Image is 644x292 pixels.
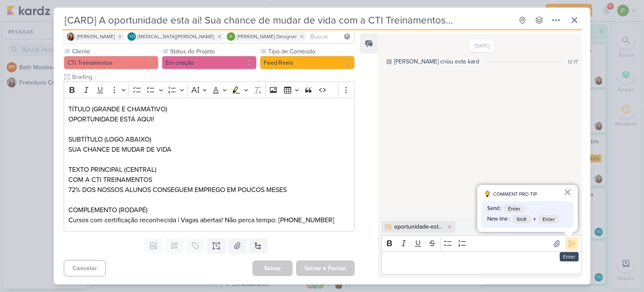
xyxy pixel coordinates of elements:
p: SUA CHANCE DE MUDAR DE VIDA [68,145,350,155]
div: dicas para comentário [477,185,578,232]
p: OPORTUNIDADE ESTÁ AQUI! [68,114,350,124]
button: Fechar [563,185,571,199]
span: COMMENT PRO TIP [493,190,537,198]
span: [MEDICAL_DATA][PERSON_NAME] [138,33,214,40]
div: Editor editing area: main [64,98,355,232]
div: oportunidade-está-aqui.png [394,222,444,231]
label: Tipo de Conteúdo [267,47,355,56]
div: Editor toolbar [64,82,355,98]
div: Editor editing area: main [382,251,582,274]
button: CTI Treinamentos [64,56,158,69]
p: YO [129,35,135,39]
span: [PERSON_NAME] Designer [237,33,297,40]
span: Send : [487,205,502,213]
p: COM A CTI TREINAMENTOS [68,175,350,185]
div: Yasmin Oliveira [127,32,136,41]
button: Feed/Reels [260,56,355,69]
p: SUBTÍTULO (LOGO ABAIXO) [68,134,350,145]
p: Cursos com certificação reconhecida | Vagas abertas! Não perca tempo: [PHONE_NUMBER] [68,215,350,225]
div: 12:17 [568,58,578,66]
img: Franciluce Carvalho [67,32,75,41]
p: TEXTO PRINCIPAL (CENTRAL) [68,165,350,175]
div: [PERSON_NAME] criou este kard [394,57,479,66]
label: Status do Projeto [169,47,257,56]
button: Em criação [162,56,257,69]
label: Cliente [71,47,158,56]
p: COMPLEMENTO (RODAPÉ) [68,205,350,215]
img: Paloma Paixão Designer [227,32,235,41]
div: Enter [560,252,579,261]
div: Editor toolbar [382,235,582,252]
span: + [533,214,536,224]
span: Enter [504,205,525,213]
button: Cancelar [64,260,106,276]
input: Kard Sem Título [62,13,513,28]
span: Enter [538,215,559,224]
span: Shift [512,215,531,224]
p: TÍTULO (GRANDE E CHAMATIVO) [68,104,350,114]
input: Texto sem título [70,73,355,82]
input: Buscar [309,32,353,42]
span: [PERSON_NAME] [77,33,115,40]
span: New line : [487,215,510,224]
p: 72% DOS NOSSOS ALUNOS CONSEGUEM EMPREGO EM POUCOS MESES [68,185,350,195]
